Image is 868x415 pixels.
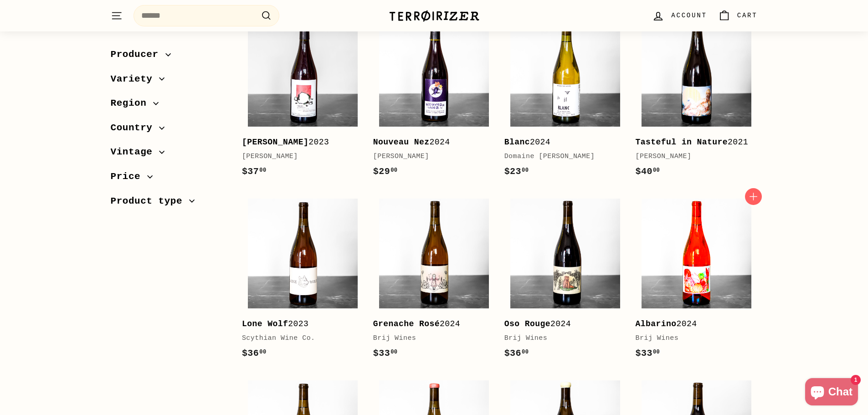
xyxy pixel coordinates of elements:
div: Brij Wines [636,333,749,344]
span: Producer [111,47,165,62]
b: Blanc [504,138,530,147]
div: Scythian Wine Co. [242,333,355,344]
b: Grenache Rosé [373,319,440,328]
span: $23 [504,166,529,177]
button: Variety [111,69,227,94]
span: $29 [373,166,398,177]
span: $36 [242,348,267,359]
a: Albarino2024Brij Wines [636,193,758,370]
span: $33 [373,348,398,359]
div: 2023 [242,318,355,331]
a: Oso Rouge2024Brij Wines [504,193,627,370]
a: Lone Wolf2023Scythian Wine Co. [242,193,364,370]
a: Account [647,2,712,29]
div: 2024 [373,318,486,331]
a: Blanc2024Domaine [PERSON_NAME] [504,10,627,188]
span: Region [111,96,154,111]
div: Brij Wines [504,333,617,344]
sup: 00 [653,349,660,355]
sup: 00 [259,349,266,355]
button: Price [111,167,227,191]
a: [PERSON_NAME]2023[PERSON_NAME] [242,10,364,188]
span: Cart [737,10,758,20]
inbox-online-store-chat: Shopify online store chat [802,378,861,408]
button: Country [111,118,227,143]
a: Grenache Rosé2024Brij Wines [373,193,495,370]
sup: 00 [522,349,529,355]
div: [PERSON_NAME] [242,151,355,162]
span: $36 [504,348,529,359]
div: 2024 [504,318,617,331]
b: [PERSON_NAME] [242,138,308,147]
b: Albarino [636,319,677,328]
b: Oso Rouge [504,319,550,328]
sup: 00 [522,167,529,174]
b: Nouveau Nez [373,138,430,147]
div: 2024 [504,136,617,149]
div: [PERSON_NAME] [636,151,749,162]
div: [PERSON_NAME] [373,151,486,162]
div: Domaine [PERSON_NAME] [504,151,617,162]
span: Price [111,169,148,184]
sup: 00 [390,167,397,174]
button: Vintage [111,142,227,167]
div: 2021 [636,136,749,149]
span: Variety [111,72,159,87]
span: $33 [636,348,660,359]
sup: 00 [259,167,266,174]
a: Tasteful in Nature2021[PERSON_NAME] [636,10,758,188]
span: Account [671,10,707,20]
a: Cart [713,2,763,29]
b: Tasteful in Nature [636,138,728,147]
sup: 00 [390,349,397,355]
div: 2023 [242,136,355,149]
button: Region [111,93,227,118]
button: Product type [111,191,227,216]
button: Producer [111,45,227,69]
span: $40 [636,166,660,177]
div: 2024 [373,136,486,149]
span: Product type [111,194,190,209]
span: Country [111,120,159,136]
b: Lone Wolf [242,319,288,328]
div: 2024 [636,318,749,331]
a: Nouveau Nez2024[PERSON_NAME] [373,10,495,188]
sup: 00 [653,167,660,174]
span: Vintage [111,144,159,160]
span: $37 [242,166,267,177]
div: Brij Wines [373,333,486,344]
